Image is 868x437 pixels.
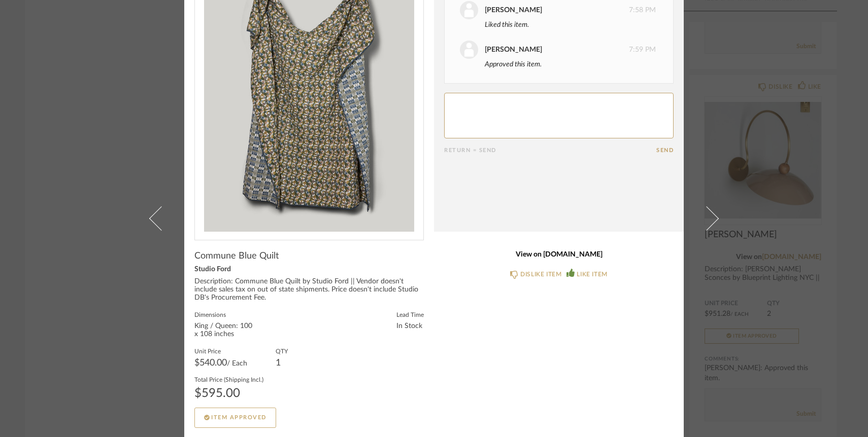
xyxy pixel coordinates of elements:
[276,347,288,355] label: QTY
[194,387,263,399] div: $595.00
[485,44,542,55] div: [PERSON_NAME]
[520,269,561,279] div: DISLIKE ITEM
[577,269,607,279] div: LIKE ITEM
[227,360,247,367] span: / Each
[460,41,656,59] div: 7:59 PM
[194,310,255,318] label: Dimensions
[194,408,276,428] button: Item Approved
[194,322,255,339] div: King / Queen: 100 x 108 inches
[396,322,424,331] div: In Stock
[485,59,656,70] div: Approved this item.
[656,147,674,154] button: Send
[276,359,288,367] div: 1
[485,19,656,30] div: Liked this item.
[396,310,424,318] label: Lead Time
[194,358,227,368] span: $540.00
[194,375,263,383] label: Total Price (Shipping Incl.)
[444,250,674,259] a: View on [DOMAIN_NAME]
[194,347,247,355] label: Unit Price
[194,250,279,262] span: Commune Blue Quilt
[460,1,656,19] div: 7:58 PM
[444,147,656,154] div: Return = Send
[211,415,266,420] span: Item Approved
[194,278,424,302] div: Description: Commune Blue Quilt by Studio Ford || Vendor doesn't include sales tax on out of stat...
[194,266,424,274] div: Studio Ford
[485,5,542,16] div: [PERSON_NAME]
